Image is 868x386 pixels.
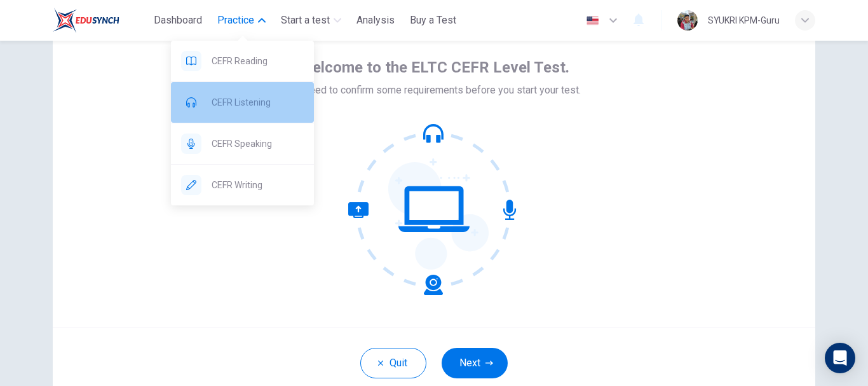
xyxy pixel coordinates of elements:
button: Buy a Test [405,9,461,32]
span: We need to confirm some requirements before you start your test. [287,83,581,98]
button: Start a test [276,9,346,32]
img: Profile picture [677,10,698,31]
span: CEFR Reading [212,53,304,69]
div: CEFR Reading [171,41,314,81]
img: en [585,16,600,25]
img: ELTC logo [53,8,119,33]
button: Quit [360,348,426,378]
span: Practice [217,13,254,28]
span: CEFR Speaking [212,136,304,151]
button: Dashboard [149,9,207,32]
a: ELTC logo [53,8,149,33]
div: CEFR Speaking [171,123,314,164]
div: Open Intercom Messenger [825,343,855,373]
span: CEFR Listening [212,95,304,110]
span: CEFR Writing [212,177,304,193]
span: Welcome to the ELTC CEFR Level Test. [299,57,569,78]
div: CEFR Writing [171,165,314,205]
div: SYUKRI KPM-Guru [708,13,780,28]
button: Practice [212,9,271,32]
span: Analysis [356,13,395,28]
span: Buy a Test [410,13,456,28]
div: CEFR Listening [171,82,314,123]
span: Start a test [281,13,330,28]
span: Dashboard [154,13,202,28]
button: Analysis [351,9,400,32]
button: Next [442,348,508,378]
